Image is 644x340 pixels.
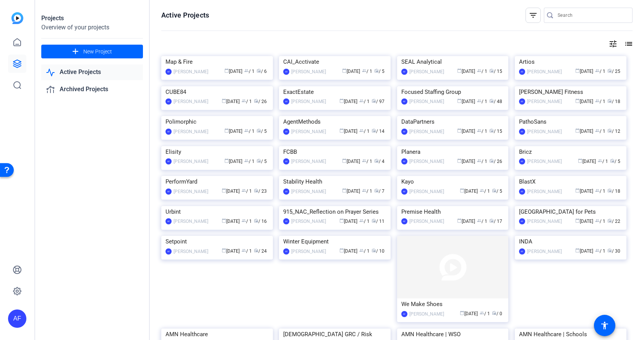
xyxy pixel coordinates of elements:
[8,309,26,328] div: AF
[595,248,605,254] span: / 1
[374,188,379,193] span: radio
[610,158,615,163] span: radio
[607,129,620,134] span: / 12
[242,188,246,193] span: group
[519,236,622,247] div: INDA
[224,128,229,133] span: calendar_today
[41,45,143,58] button: New Project
[595,248,600,253] span: group
[610,159,620,164] span: / 5
[283,98,289,105] div: AF
[401,189,407,195] div: AF
[595,219,605,224] span: / 1
[165,329,269,340] div: AMN Healthcare
[291,128,326,135] div: [PERSON_NAME]
[283,189,289,195] div: AF
[242,219,252,224] span: / 1
[371,129,384,134] span: / 14
[401,56,504,68] div: SEAL Analytical
[374,158,379,163] span: radio
[83,48,112,56] span: New Project
[256,158,261,163] span: radio
[254,99,267,104] span: / 26
[477,218,482,223] span: group
[254,219,267,224] span: / 16
[457,128,462,133] span: calendar_today
[527,188,562,195] div: [PERSON_NAME]
[409,218,444,225] div: [PERSON_NAME]
[342,189,360,194] span: [DATE]
[161,11,209,20] h1: Active Projects
[409,98,444,105] div: [PERSON_NAME]
[41,14,143,23] div: Projects
[401,146,504,158] div: Planera
[460,189,478,194] span: [DATE]
[409,128,444,135] div: [PERSON_NAME]
[339,248,344,253] span: calendar_today
[527,98,562,105] div: [PERSON_NAME]
[519,206,622,218] div: [GEOGRAPHIC_DATA] for Pets
[519,146,622,158] div: Bricz
[575,189,593,194] span: [DATE]
[224,69,242,74] span: [DATE]
[489,98,494,103] span: radio
[244,128,249,133] span: group
[291,248,326,255] div: [PERSON_NAME]
[527,218,562,225] div: [PERSON_NAME]
[165,218,172,224] div: AF
[527,248,562,255] div: [PERSON_NAME]
[575,99,593,104] span: [DATE]
[607,218,612,223] span: radio
[374,159,384,164] span: / 4
[256,129,267,134] span: / 5
[492,188,496,193] span: radio
[519,116,622,127] div: PathoSans
[519,329,622,340] div: AMN Healthcare | Schools
[477,98,482,103] span: group
[222,248,240,254] span: [DATE]
[283,206,386,218] div: 915_NAC_Reflection on Prayer Series
[283,86,386,98] div: ExactEstate
[244,129,255,134] span: / 1
[575,98,580,103] span: calendar_today
[359,98,364,103] span: group
[480,311,490,316] span: / 1
[401,298,504,310] div: We Make Shoes
[342,159,360,164] span: [DATE]
[401,158,407,164] div: AF
[165,69,172,75] div: AF
[519,189,525,195] div: AF
[575,129,593,134] span: [DATE]
[11,12,23,24] img: blue-gradient.svg
[623,39,633,48] mat-icon: list
[519,56,622,68] div: Artios
[359,128,364,133] span: group
[339,129,357,134] span: [DATE]
[401,98,407,105] div: AF
[457,219,475,224] span: [DATE]
[575,219,593,224] span: [DATE]
[527,158,562,165] div: [PERSON_NAME]
[519,158,525,164] div: AF
[242,99,252,104] span: / 1
[595,128,600,133] span: group
[362,159,372,164] span: / 1
[519,176,622,187] div: BlastX
[607,188,612,193] span: radio
[359,248,364,253] span: group
[457,159,475,164] span: [DATE]
[519,129,525,135] div: AF
[256,68,261,73] span: radio
[244,158,249,163] span: group
[477,128,482,133] span: group
[371,218,376,223] span: radio
[174,68,208,76] div: [PERSON_NAME]
[457,218,462,223] span: calendar_today
[598,159,608,164] span: / 1
[575,68,580,73] span: calendar_today
[409,188,444,195] div: [PERSON_NAME]
[477,159,487,164] span: / 1
[529,11,538,20] mat-icon: filter_list
[489,159,502,164] span: / 26
[224,158,229,163] span: calendar_today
